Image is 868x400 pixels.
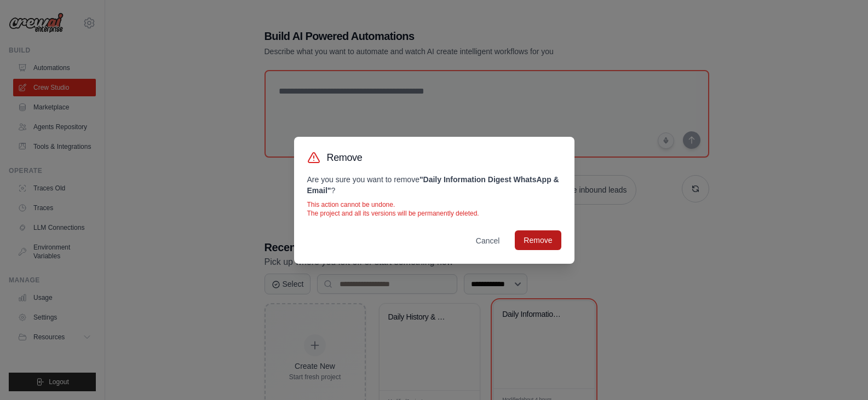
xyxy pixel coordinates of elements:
button: Remove [515,230,561,250]
p: This action cannot be undone. [307,200,561,209]
p: The project and all its versions will be permanently deleted. [307,209,561,218]
p: Are you sure you want to remove ? [307,174,561,196]
h3: Remove [327,150,363,165]
strong: " Daily Information Digest WhatsApp & Email " [307,175,559,195]
button: Cancel [467,231,509,251]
